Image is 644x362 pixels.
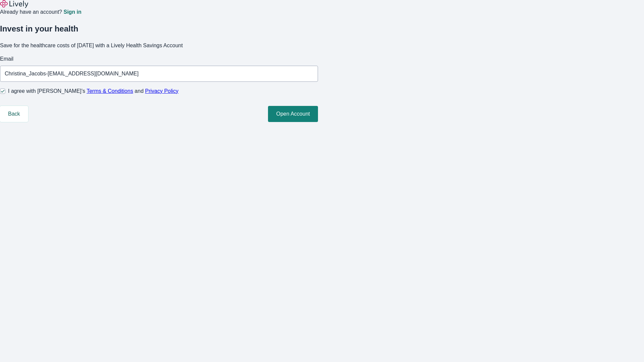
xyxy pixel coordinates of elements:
a: Privacy Policy [145,88,179,94]
a: Terms & Conditions [87,88,133,94]
span: I agree with [PERSON_NAME]’s and [8,87,178,95]
a: Sign in [63,9,81,15]
button: Open Account [268,106,318,122]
